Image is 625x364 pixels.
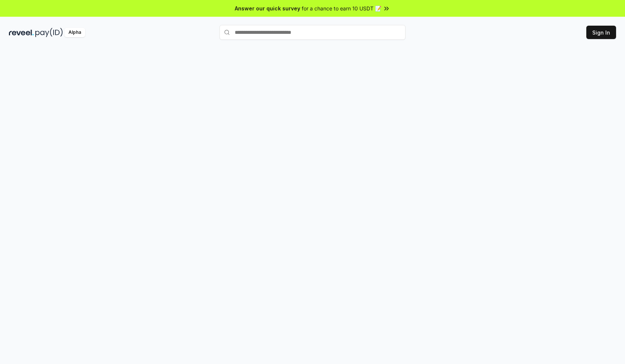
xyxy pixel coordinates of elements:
[35,28,63,37] img: pay_id
[9,28,34,37] img: reveel_dark
[302,4,381,12] span: for a chance to earn 10 USDT 📝
[235,4,300,12] span: Answer our quick survey
[586,26,616,39] button: Sign In
[64,28,85,37] div: Alpha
